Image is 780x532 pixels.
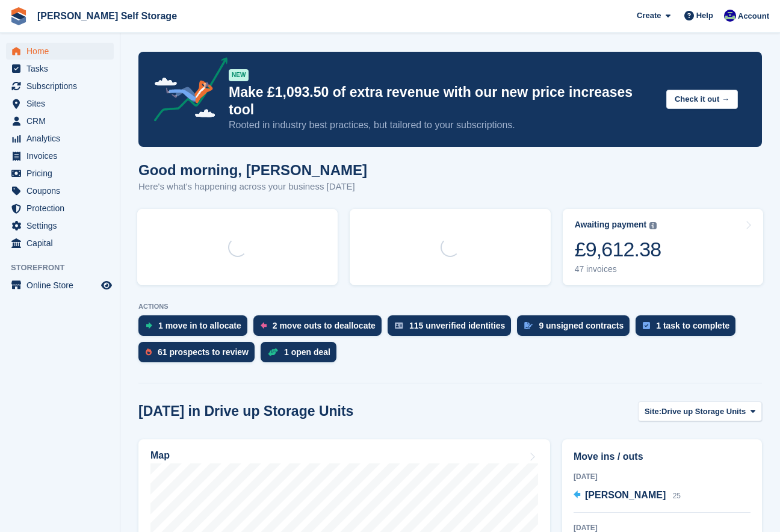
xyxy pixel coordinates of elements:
[138,162,367,178] h1: Good morning, [PERSON_NAME]
[539,321,624,330] div: 9 unsigned contracts
[574,488,681,504] a: [PERSON_NAME] 25
[673,492,681,500] span: 25
[395,322,403,329] img: verify_identity-adf6edd0f0f0b5bbfe63781bf79b02c33cf7c696d77639b501bdc392416b5a36.svg
[575,264,661,274] div: 47 invoices
[26,235,99,252] span: Capital
[32,6,182,26] a: [PERSON_NAME] Self Storage
[6,217,114,234] a: menu
[636,315,741,342] a: 1 task to complete
[138,403,353,419] h2: [DATE] in Drive up Storage Units
[585,490,666,500] span: [PERSON_NAME]
[6,235,114,252] a: menu
[138,303,762,311] p: ACTIONS
[6,200,114,217] a: menu
[138,342,261,368] a: 61 prospects to review
[524,322,533,329] img: contract_signature_icon-13c848040528278c33f63329250d36e43548de30e8caae1d1a13099fd9432cc5.svg
[99,278,114,292] a: Preview store
[138,180,367,194] p: Here's what's happening across your business [DATE]
[26,60,99,77] span: Tasks
[26,113,99,129] span: CRM
[26,43,99,60] span: Home
[253,315,388,342] a: 2 move outs to deallocate
[144,57,228,126] img: price-adjustments-announcement-icon-8257ccfd72463d97f412b2fc003d46551f7dbcb40ab6d574587a9cd5c0d94...
[645,406,661,418] span: Site:
[724,10,736,22] img: Justin Farthing
[575,237,661,262] div: £9,612.38
[26,277,99,294] span: Online Store
[575,220,647,230] div: Awaiting payment
[138,315,253,342] a: 1 move in to allocate
[661,406,746,418] span: Drive up Storage Units
[26,182,99,199] span: Coupons
[10,7,28,25] img: stora-icon-8386f47178a22dfd0bd8f6a31ec36ba5ce8667c1dd55bd0f319d3a0aa187defe.svg
[11,262,120,274] span: Storefront
[6,43,114,60] a: menu
[517,315,636,342] a: 9 unsigned contracts
[388,315,518,342] a: 115 unverified identities
[26,165,99,182] span: Pricing
[26,95,99,112] span: Sites
[229,84,657,119] p: Make £1,093.50 of extra revenue with our new price increases tool
[26,147,99,164] span: Invoices
[158,347,249,357] div: 61 prospects to review
[229,119,657,132] p: Rooted in industry best practices, but tailored to your subscriptions.
[738,10,769,22] span: Account
[158,321,241,330] div: 1 move in to allocate
[637,10,661,22] span: Create
[150,450,170,461] h2: Map
[268,348,278,356] img: deal-1b604bf984904fb50ccaf53a9ad4b4a5d6e5aea283cecdc64d6e3604feb123c2.svg
[261,342,342,368] a: 1 open deal
[574,471,751,482] div: [DATE]
[409,321,506,330] div: 115 unverified identities
[146,348,152,356] img: prospect-51fa495bee0391a8d652442698ab0144808aea92771e9ea1ae160a38d050c398.svg
[6,277,114,294] a: menu
[666,90,738,110] button: Check it out →
[563,209,763,285] a: Awaiting payment £9,612.38 47 invoices
[26,78,99,94] span: Subscriptions
[26,200,99,217] span: Protection
[6,60,114,77] a: menu
[284,347,330,357] div: 1 open deal
[6,95,114,112] a: menu
[261,322,267,329] img: move_outs_to_deallocate_icon-f764333ba52eb49d3ac5e1228854f67142a1ed5810a6f6cc68b1a99e826820c5.svg
[696,10,713,22] span: Help
[229,69,249,81] div: NEW
[6,165,114,182] a: menu
[6,113,114,129] a: menu
[638,401,762,421] button: Site: Drive up Storage Units
[26,130,99,147] span: Analytics
[6,78,114,94] a: menu
[6,130,114,147] a: menu
[146,322,152,329] img: move_ins_to_allocate_icon-fdf77a2bb77ea45bf5b3d319d69a93e2d87916cf1d5bf7949dd705db3b84f3ca.svg
[649,222,657,229] img: icon-info-grey-7440780725fd019a000dd9b08b2336e03edf1995a4989e88bcd33f0948082b44.svg
[574,450,751,464] h2: Move ins / outs
[273,321,376,330] div: 2 move outs to deallocate
[6,147,114,164] a: menu
[26,217,99,234] span: Settings
[656,321,729,330] div: 1 task to complete
[6,182,114,199] a: menu
[643,322,650,329] img: task-75834270c22a3079a89374b754ae025e5fb1db73e45f91037f5363f120a921f8.svg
